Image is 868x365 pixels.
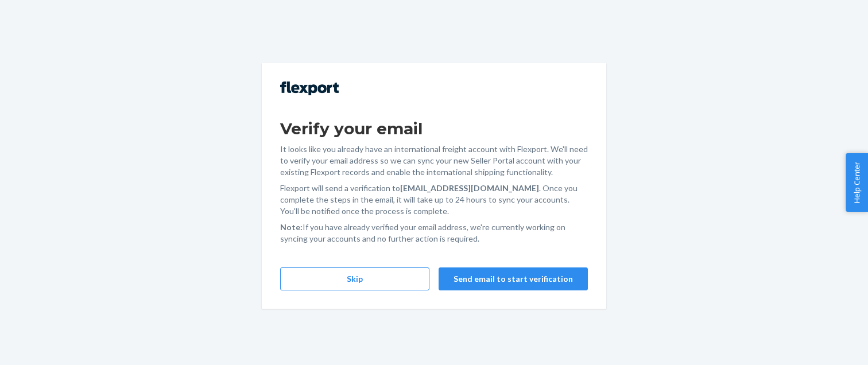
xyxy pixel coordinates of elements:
[280,222,303,232] strong: Note:
[846,153,868,212] button: Help Center
[280,222,588,244] p: If you have already verified your email address, we're currently working on syncing your accounts...
[280,267,429,290] button: Skip
[280,81,339,95] img: Flexport logo
[280,182,588,217] p: Flexport will send a verification to . Once you complete the steps in the email, it will take up ...
[439,267,588,290] button: Send email to start verification
[280,143,588,178] p: It looks like you already have an international freight account with Flexport. We'll need to veri...
[280,118,588,139] h1: Verify your email
[400,183,539,193] strong: [EMAIL_ADDRESS][DOMAIN_NAME]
